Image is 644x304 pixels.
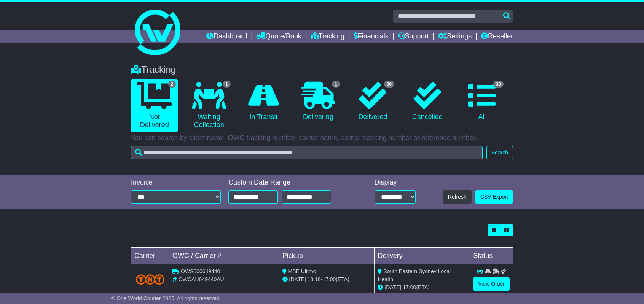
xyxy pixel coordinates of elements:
[111,295,221,301] span: © One World Courier 2025. All rights reserved.
[131,248,169,264] td: Carrier
[384,81,394,88] span: 36
[459,79,505,124] a: 38 All
[375,178,416,187] div: Display
[131,134,513,142] p: You can search by client name, OWC tracking number, carrier name, carrier tracking number or refe...
[136,274,164,285] img: TNT_Domestic.png
[181,268,220,274] span: OWS000649440
[443,190,472,204] button: Refresh
[185,79,232,132] a: 1 Waiting Collection
[438,30,472,43] a: Settings
[404,79,451,124] a: Cancelled
[289,276,306,282] span: [DATE]
[332,81,340,88] span: 1
[322,276,336,282] span: 17:00
[403,284,416,290] span: 17:00
[131,79,178,132] a: 2 Not Delivered
[168,81,176,88] span: 2
[240,79,287,124] a: In Transit
[127,64,517,75] div: Tracking
[279,248,375,264] td: Pickup
[288,268,316,274] span: MBE Ultimo
[493,81,504,88] span: 38
[354,30,389,43] a: Financials
[486,146,513,159] button: Search
[295,79,341,124] a: 1 Delivering
[384,284,401,290] span: [DATE]
[398,30,429,43] a: Support
[311,30,344,43] a: Tracking
[169,248,279,264] td: OWC / Carrier #
[223,81,231,88] span: 1
[131,178,221,187] div: Invoice
[481,30,513,43] a: Reseller
[375,248,470,264] td: Delivery
[206,30,247,43] a: Dashboard
[378,283,467,291] div: (ETA)
[282,275,371,283] div: - (ETA)
[308,276,321,282] span: 13:18
[378,268,451,282] span: South Eastern Sydney Local Health
[257,30,301,43] a: Quote/Book
[228,178,351,187] div: Custom Date Range
[179,276,224,282] span: OWCAU649440AU
[349,79,396,124] a: 36 Delivered
[475,190,513,204] a: CSV Export
[473,277,510,291] a: View Order
[470,248,513,264] td: Status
